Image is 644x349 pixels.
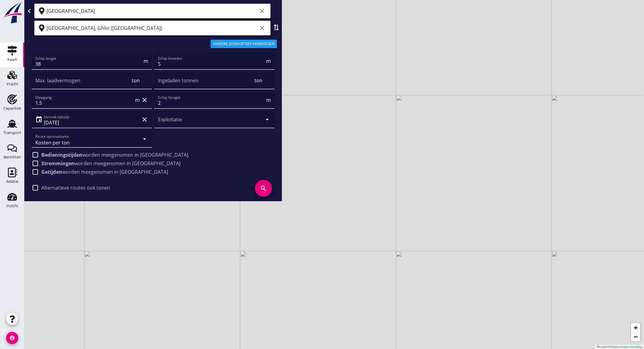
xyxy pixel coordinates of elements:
[142,57,148,65] div: m
[41,160,75,167] strong: Stremmingen
[258,24,266,32] i: clear
[265,57,271,65] div: m
[211,40,277,48] button: Andere zoekopties verbergen
[41,151,82,158] strong: Bedieningstijden
[634,333,638,340] span: −
[41,152,188,158] span: worden meegenomen in [GEOGRAPHIC_DATA]
[597,345,608,348] a: Leaflet
[44,118,140,127] input: Vertrek tijdstip
[35,140,70,145] div: Kosten per ton
[623,345,642,348] a: OpenStreetMap
[134,96,140,104] div: m
[3,106,21,110] div: Capaciteit
[158,59,265,69] input: Schip breedte
[6,204,18,208] div: Inzicht
[141,116,148,123] i: clear
[255,180,272,197] i: search
[41,185,110,191] label: Alternatieve routes ook tonen
[253,77,262,84] div: ton
[611,345,621,348] a: Mapbox
[47,23,257,33] input: Bestemming
[6,332,18,344] i: account_circle
[35,116,43,123] i: event
[609,345,609,348] span: |
[35,79,131,88] input: Max. laadvermogen
[631,332,640,341] a: Zoom out
[631,323,640,332] a: Zoom in
[3,131,21,135] div: Transport
[7,58,17,62] div: Kaart
[265,96,271,104] div: m
[158,98,265,108] input: Schip hoogte
[47,6,257,16] input: Vertrekpunt
[41,169,168,175] span: worden meegenomen in [GEOGRAPHIC_DATA]
[264,116,271,123] i: arrow_drop_down
[131,77,140,84] div: ton
[158,79,253,88] input: Ingeladen tonnen
[6,82,18,86] div: Vracht
[634,324,638,331] span: +
[35,98,134,108] input: Diepgang
[6,180,18,183] div: Relatie
[35,59,142,69] input: Schip lengte
[41,160,180,166] span: worden meegenomen in [GEOGRAPHIC_DATA]
[258,7,266,15] i: clear
[4,155,21,159] div: Berichten
[1,2,23,24] img: logo-small.a267ee39.svg
[141,135,148,143] i: arrow_drop_down
[213,41,275,47] div: Andere zoekopties verbergen
[141,96,148,104] i: clear
[595,345,644,349] div: © ©
[41,169,62,175] strong: Getijden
